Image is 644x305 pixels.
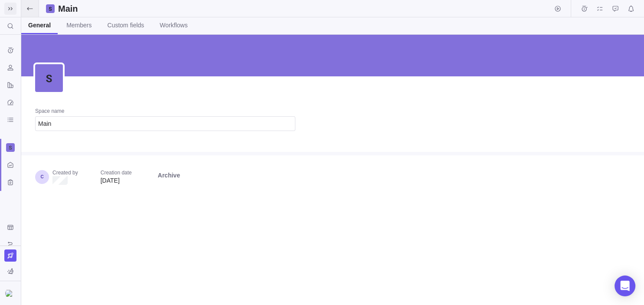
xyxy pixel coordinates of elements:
[101,169,132,176] div: Creation date
[35,108,295,116] div: Space name
[108,21,144,30] span: Custom fields
[5,290,16,297] img: Show
[21,17,58,34] a: General
[58,3,84,15] h2: Main
[594,7,606,13] a: My assignments
[158,171,180,180] span: Archive
[552,3,564,15] span: Start timer
[625,3,637,15] span: Notifications
[4,249,16,262] a: Upgrade now (Trial ends in 15 days)
[101,177,120,184] span: [DATE]
[59,17,98,34] a: Members
[66,21,92,30] span: Members
[3,265,17,277] span: You are currently using sample data to explore and understand Birdview better.
[153,17,194,34] a: Workflows
[609,3,621,15] span: Approval requests
[160,21,187,30] span: Workflows
[52,169,78,176] div: Created by
[28,21,51,30] span: General
[578,7,590,13] a: Time logs
[101,17,151,34] a: Custom fields
[578,3,590,15] span: Time logs
[625,7,637,13] a: Notifications
[594,3,606,15] span: My assignments
[5,288,16,298] div: Cmos
[615,275,635,296] div: Open Intercom Messenger
[609,7,621,13] a: Approval requests
[154,169,183,181] span: Archive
